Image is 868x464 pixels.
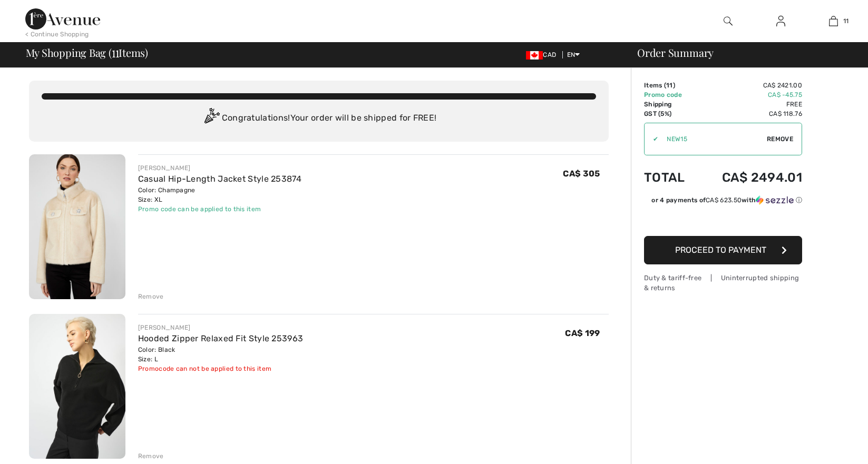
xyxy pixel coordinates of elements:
[25,8,100,29] img: 1ère Avenue
[138,185,301,204] div: Color: Champagne Size: XL
[112,45,119,58] span: 11
[697,81,802,90] td: CA$ 2421.00
[671,163,868,464] iframe: Find more information here
[29,314,125,459] img: Hooded Zipper Relaxed Fit Style 253963
[644,236,802,264] button: Proceed to Payment
[658,123,767,155] input: Promo code
[807,15,859,27] a: 11
[567,51,580,58] span: EN
[644,100,697,109] td: Shipping
[138,174,301,184] a: Casual Hip-Length Jacket Style 253874
[644,90,697,100] td: Promo code
[138,345,303,364] div: Color: Black Size: L
[666,82,673,89] span: 11
[29,154,125,299] img: Casual Hip-Length Jacket Style 253874
[829,15,838,27] img: My Bag
[697,160,802,195] td: CA$ 2494.01
[767,134,793,144] span: Remove
[768,15,794,28] a: Sign In
[644,209,802,232] iframe: PayPal-paypal
[201,108,222,129] img: Congratulation2.svg
[644,195,802,209] div: or 4 payments ofCA$ 623.50withSezzle Click to learn more about Sezzle
[651,195,802,205] div: or 4 payments of with
[644,273,802,293] div: Duty & tariff-free | Uninterrupted shipping & returns
[526,51,543,60] img: Canadian Dollar
[644,81,697,90] td: Items ( )
[138,204,301,214] div: Promo code can be applied to this item
[138,364,303,373] div: Promocode can not be applied to this item
[26,47,149,58] span: My Shopping Bag ( Items)
[625,47,862,58] div: Order Summary
[645,134,658,144] div: ✔
[843,16,849,26] span: 11
[697,90,802,100] td: CA$ -45.75
[138,163,301,173] div: [PERSON_NAME]
[776,15,785,27] img: My Info
[565,328,600,338] span: CA$ 199
[42,108,596,129] div: Congratulations! Your order will be shipped for FREE!
[644,109,697,119] td: GST (5%)
[138,333,303,343] a: Hooded Zipper Relaxed Fit Style 253963
[138,451,164,461] div: Remove
[644,160,697,195] td: Total
[526,51,560,58] span: CAD
[697,100,802,109] td: Free
[563,169,600,179] span: CA$ 305
[138,323,303,332] div: [PERSON_NAME]
[724,15,733,27] img: search the website
[25,29,89,39] div: < Continue Shopping
[697,109,802,119] td: CA$ 118.76
[138,292,164,301] div: Remove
